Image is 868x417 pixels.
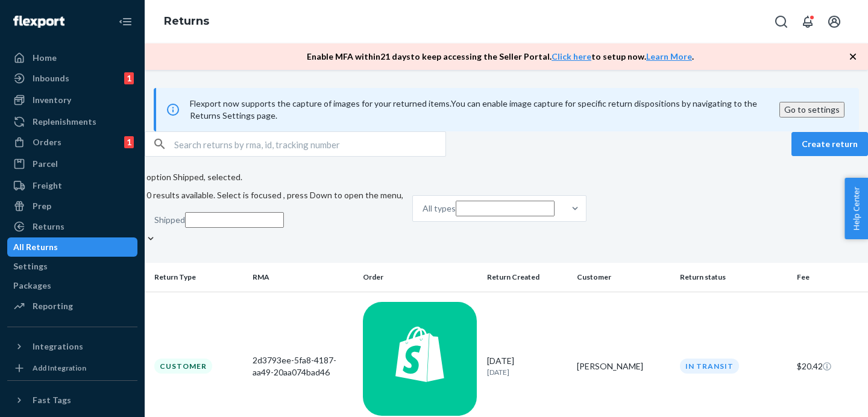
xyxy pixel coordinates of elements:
input: option Shipped, selected. 0 results available. Select is focused , press Down to open the menu,Sh... [185,212,284,228]
a: Click here [552,51,591,61]
div: Returns [33,221,64,233]
a: Prep [7,196,137,216]
a: Packages [7,276,137,295]
a: Add Integration [7,361,137,375]
div: Integrations [33,340,83,353]
div: Packages [13,280,51,292]
a: Settings [7,257,137,276]
input: Search returns by rma, id, tracking number [174,132,445,156]
span: Flexport now supports the capture of images for your returned items. [190,98,451,108]
div: [PERSON_NAME] [577,360,670,372]
div: All types [423,202,456,215]
a: Reporting [7,296,137,316]
button: Open Search Box [769,10,793,34]
div: In Transit [680,359,739,374]
a: Inbounds1 [7,69,137,88]
th: Return Type [145,263,248,292]
button: Create return [791,132,868,156]
button: Open account menu [822,10,846,34]
div: Home [33,52,57,64]
a: Returns [7,217,137,236]
div: Orders [33,136,61,148]
button: Fast Tags [7,390,137,410]
ol: breadcrumbs [154,4,219,39]
span: Support [25,8,69,19]
a: Returns [164,14,209,28]
a: Home [7,48,137,67]
p: 0 results available. Select is focused , press Down to open the menu, [145,189,403,201]
th: Fee [792,263,868,292]
div: Inbounds [33,72,69,84]
div: Settings [13,260,48,272]
div: Shipped [154,214,185,226]
a: All Returns [7,237,137,257]
p: option Shipped, selected. [145,171,403,183]
a: Learn More [646,51,692,61]
div: 1 [124,72,134,84]
span: You can enable image capture for specific return dispositions by navigating to the Returns Settin... [190,98,757,121]
a: Freight [7,176,137,195]
div: All Returns [13,241,58,253]
img: Flexport logo [13,16,64,28]
th: Return status [675,263,792,292]
div: [DATE] [487,355,567,377]
div: Freight [33,180,62,192]
input: All types [456,201,555,216]
button: Go to settings [779,102,844,118]
button: Help Center [844,178,868,239]
div: Add Integration [33,363,86,373]
button: Close Navigation [113,10,137,34]
div: 2d3793ee-5fa8-4187-aa49-20aa074bad46 [253,354,353,378]
a: Inventory [7,90,137,110]
p: [DATE] [487,367,567,377]
button: Integrations [7,337,137,356]
p: Enable MFA within 21 days to keep accessing the Seller Portal. to setup now. . [307,51,694,63]
div: Fast Tags [33,394,71,406]
th: Order [358,263,482,292]
th: Customer [572,263,675,292]
a: Orders1 [7,133,137,152]
div: Replenishments [33,116,96,128]
th: Return Created [482,263,572,292]
th: RMA [248,263,358,292]
div: Customer [154,359,212,374]
a: Parcel [7,154,137,174]
div: Prep [33,200,51,212]
button: Open notifications [796,10,820,34]
div: Reporting [33,300,73,312]
div: Parcel [33,158,58,170]
div: Inventory [33,94,71,106]
a: Replenishments [7,112,137,131]
div: 1 [124,136,134,148]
